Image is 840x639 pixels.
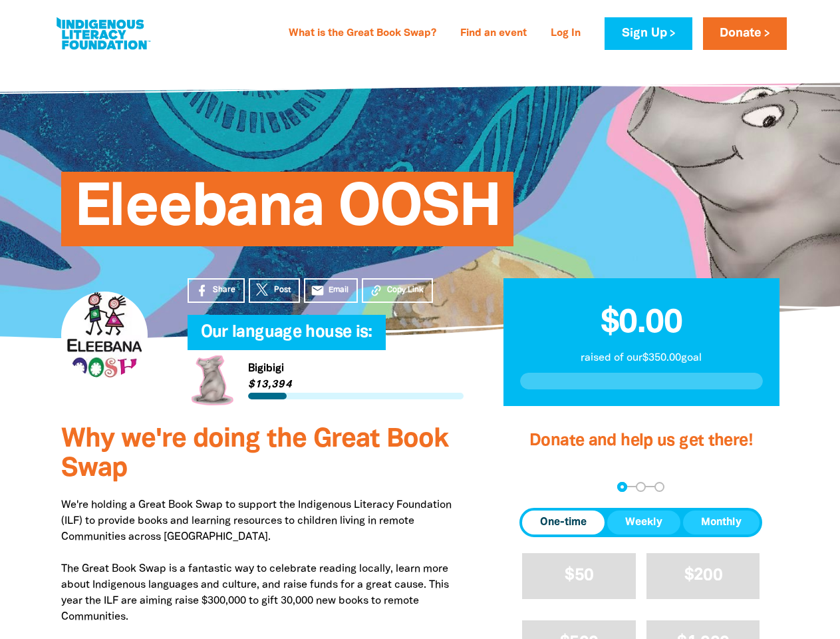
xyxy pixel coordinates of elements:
i: email [311,284,325,298]
span: One-time [540,515,587,531]
a: Sign Up [605,17,692,50]
p: raised of our $350.00 goal [520,350,763,366]
span: Weekly [625,515,662,531]
a: Log In [543,23,589,45]
span: $50 [565,568,593,583]
span: $200 [684,568,722,583]
button: One-time [522,511,605,534]
a: emailEmail [304,278,358,303]
a: What is the Great Book Swap? [281,23,444,45]
span: Email [329,284,349,296]
span: Post [274,284,291,296]
span: Our language house is: [201,325,372,350]
a: Share [188,278,245,303]
button: Navigate to step 3 of 3 to enter your payment details [654,482,664,492]
a: Post [249,278,300,303]
button: $200 [646,553,760,599]
button: Weekly [607,511,680,534]
span: Share [213,284,235,296]
div: Donation frequency [519,508,762,537]
h6: My Team [188,337,464,345]
button: Monthly [683,511,760,534]
button: Navigate to step 1 of 3 to enter your donation amount [617,482,627,492]
a: Find an event [452,23,535,45]
button: Navigate to step 2 of 3 to enter your details [636,482,646,492]
a: Donate [703,17,787,50]
span: $0.00 [601,308,682,339]
span: Eleebana OOSH [74,182,501,246]
span: Monthly [701,515,742,531]
span: Copy Link [387,284,424,296]
button: $50 [522,553,636,599]
span: Why we're doing the Great Book Swap [61,427,448,481]
span: Donate and help us get there! [529,433,753,449]
button: Copy Link [362,278,433,303]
